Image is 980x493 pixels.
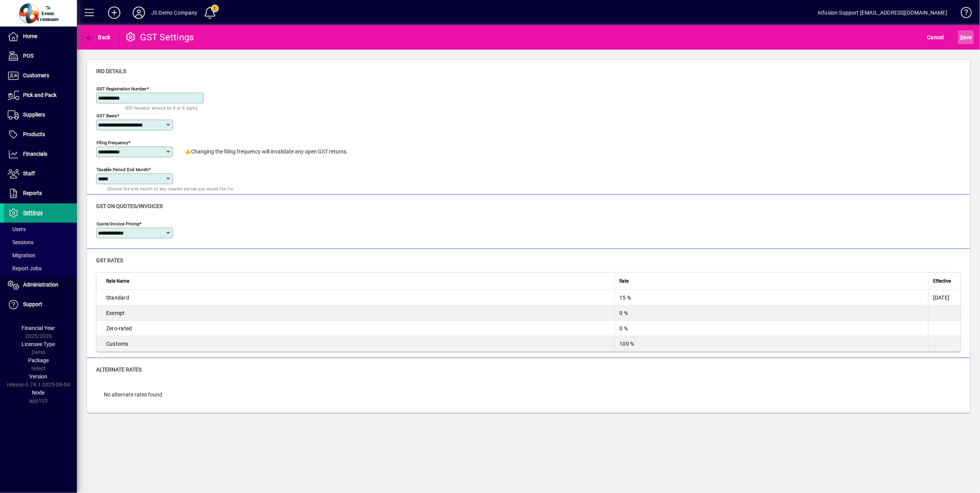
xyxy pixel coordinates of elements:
[23,190,42,196] span: Reports
[4,164,77,183] a: Staff
[4,249,77,262] a: Migration
[23,131,45,137] span: Products
[151,7,198,19] div: JS Demo Company
[97,167,148,172] mat-label: Taxable period end month
[4,105,77,125] a: Suppliers
[23,53,33,59] span: POS
[925,30,946,44] button: Cancel
[106,325,610,332] div: Zero-rated
[23,151,47,157] span: Financials
[8,239,33,245] span: Sessions
[96,203,163,209] span: GST on quotes/invoices
[107,184,235,193] mat-hint: Choose the end month of any taxable period you would file for.
[96,68,126,74] span: IRD details
[619,294,923,301] div: 15 %
[4,125,77,144] a: Products
[102,6,126,20] button: Add
[126,6,151,20] button: Profile
[955,2,970,27] a: Knowledge Base
[4,236,77,249] a: Sessions
[4,262,77,275] a: Report Jobs
[933,295,950,301] span: [DATE]
[96,383,961,406] div: No alternate rates found
[4,145,77,164] a: Financials
[4,295,77,314] a: Support
[30,373,48,380] span: Version
[619,309,923,317] div: 0 %
[4,66,77,85] a: Customers
[8,265,42,271] span: Report Jobs
[106,340,610,348] div: Customs
[958,30,974,44] button: Save
[97,113,117,118] mat-label: GST Basis
[23,33,37,39] span: Home
[125,31,194,43] div: GST Settings
[23,72,49,78] span: Customers
[4,184,77,203] a: Reports
[106,294,610,301] div: Standard
[97,221,139,227] mat-label: Quote/Invoice pricing
[960,31,972,43] span: ave
[933,277,951,285] span: Effective
[4,27,77,46] a: Home
[23,301,42,307] span: Support
[4,223,77,236] a: Users
[23,170,35,177] span: Staff
[85,34,111,40] span: Back
[619,325,923,332] div: 0 %
[125,103,198,112] mat-hint: GST Number should be 8 or 9 digits
[960,34,963,40] span: S
[619,277,629,285] span: Rate
[4,47,77,66] a: POS
[22,325,55,331] span: Financial Year
[4,275,77,295] a: Administration
[32,390,45,396] span: Node
[818,7,947,19] div: Infusion Support [EMAIL_ADDRESS][DOMAIN_NAME]
[97,140,128,145] mat-label: Filing frequency
[96,257,123,263] span: GST rates
[619,340,923,348] div: 100 %
[23,112,45,118] span: Suppliers
[927,31,944,43] span: Cancel
[28,357,49,363] span: Package
[22,341,55,347] span: Licensee Type
[23,210,43,216] span: Settings
[185,148,348,156] div: Changing the filing frequency will invalidate any open GST returns.
[23,92,57,98] span: Pick and Pack
[8,252,35,258] span: Migration
[83,30,113,44] button: Back
[77,30,119,44] app-page-header-button: Back
[97,86,146,92] mat-label: GST Registration Number
[23,281,58,288] span: Administration
[4,86,77,105] a: Pick and Pack
[8,226,26,232] span: Users
[106,309,610,317] div: Exempt
[106,277,129,285] span: Rate Name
